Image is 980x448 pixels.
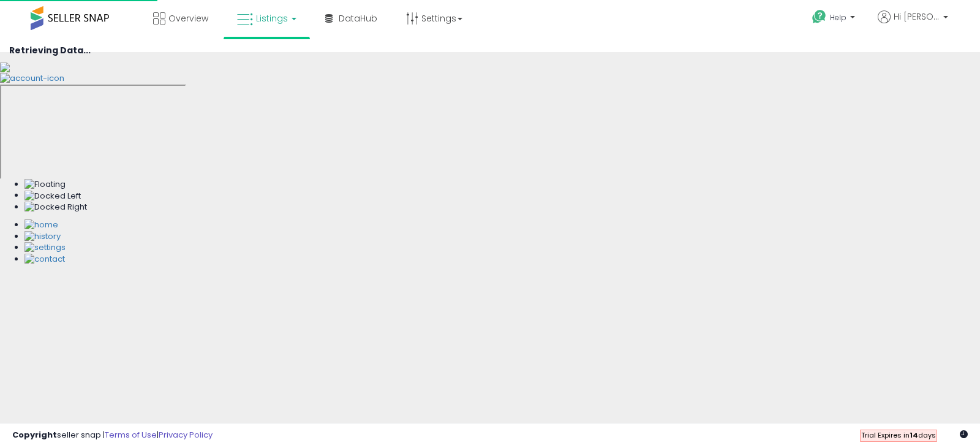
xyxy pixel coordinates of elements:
[24,231,61,243] img: History
[256,12,288,25] span: Listings
[339,12,377,25] span: DataHub
[168,12,208,25] span: Overview
[24,191,81,202] img: Docked Left
[24,242,66,254] img: Settings
[830,12,846,23] span: Help
[894,10,940,23] span: Hi [PERSON_NAME]
[812,9,827,25] i: Get Help
[24,219,58,231] img: Home
[878,10,948,38] a: Hi [PERSON_NAME]
[24,254,65,265] img: Contact
[24,202,87,213] img: Docked Right
[24,179,66,191] img: Floating
[9,46,971,55] h4: Retrieving Data...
